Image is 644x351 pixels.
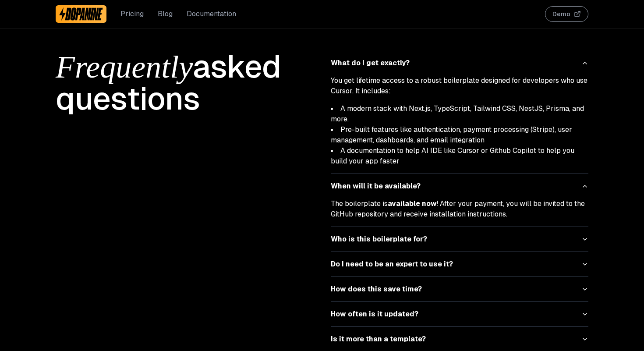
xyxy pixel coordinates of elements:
button: How often is it updated? [331,302,588,326]
button: When will it be available? [331,174,588,199]
button: Do I need to be an expert to use it? [331,252,588,277]
p: The boilerplate is ! After your payment, you will be invited to the GitHub repository and receive... [331,199,588,220]
span: Frequently [56,50,193,85]
button: How does this save time? [331,277,588,301]
li: Pre-built features like authentication, payment processing (Stripe), user management, dashboards,... [331,124,588,145]
img: Dopamine [59,7,103,21]
button: Demo [545,6,588,22]
div: When will it be available? [331,199,588,227]
a: Pricing [120,9,144,19]
button: Who is this boilerplate for? [331,227,588,252]
li: A modern stack with Next.js, TypeScript, Tailwind CSS, NestJS, Prisma, and more. [331,103,588,124]
div: What do I get exactly? [331,75,588,174]
h1: asked questions [56,51,313,114]
li: A documentation to help AI IDE like Cursor or Github Copilot to help you build your app faster [331,145,588,167]
b: available now [388,199,437,208]
a: Blog [158,9,173,19]
p: You get lifetime access to a robust boilerplate designed for developers who use Cursor. It includes: [331,75,588,96]
button: What do I get exactly? [331,51,588,75]
a: Dopamine [56,5,106,23]
a: Documentation [187,9,236,19]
